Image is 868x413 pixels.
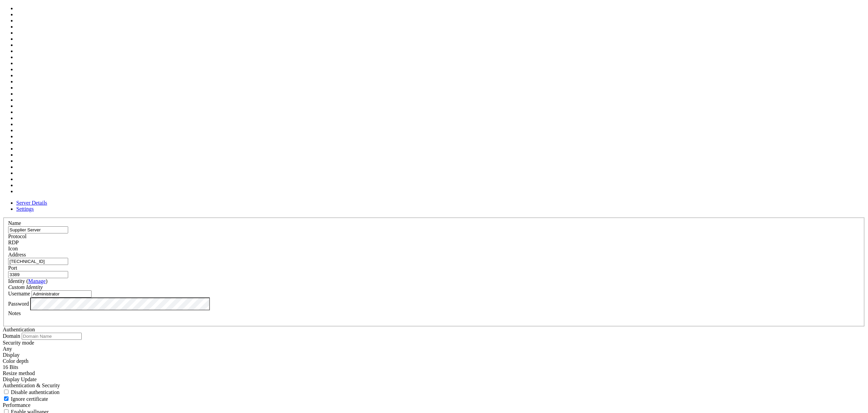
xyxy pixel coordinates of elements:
input: Disable authentication [4,390,8,394]
span: RDP [8,240,19,245]
span: Display Update [3,376,37,382]
label: Icon [8,246,18,251]
label: If set to true, authentication will be disabled. Note that this refers to authentication that tak... [3,389,60,395]
input: Login Username [32,290,92,297]
label: Password [8,301,29,306]
span: Ignore certificate [11,396,48,402]
label: Port [8,265,17,271]
div: Display Update [3,376,865,383]
span: Any [3,346,12,352]
label: Authentication [3,327,35,332]
label: Security mode [3,340,34,346]
label: If set to true, the certificate returned by the server will be ignored, even if that certificate ... [3,396,48,402]
div: RDP [8,240,860,246]
label: Notes [8,310,21,316]
label: Address [8,252,26,257]
i: Custom Identity [8,284,43,290]
label: Protocol [8,233,26,239]
input: Server Name [8,226,68,233]
label: Display [3,352,20,358]
label: Name [8,220,21,226]
label: Authentication & Security [3,383,60,388]
div: Any [3,346,865,352]
label: Domain [3,333,20,339]
input: Host Name or IP [8,258,68,265]
a: Server Details [16,200,47,206]
span: 16 Bits [3,364,18,370]
div: 16 Bits [3,364,865,370]
input: Port Number [8,271,68,278]
label: Display Update channel added with RDP 8.1 to signal the server when the client display size has c... [3,370,35,376]
a: Manage [28,278,46,284]
a: Settings [16,206,34,212]
span: Disable authentication [11,389,60,395]
label: Performance [3,402,31,408]
span: ( ) [26,278,47,284]
label: Identity [8,278,47,284]
label: The color depth to request, in bits-per-pixel. [3,358,28,364]
label: Username [8,291,30,296]
div: Custom Identity [8,284,860,290]
input: Domain Name [22,333,82,340]
input: Ignore certificate [4,396,8,401]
